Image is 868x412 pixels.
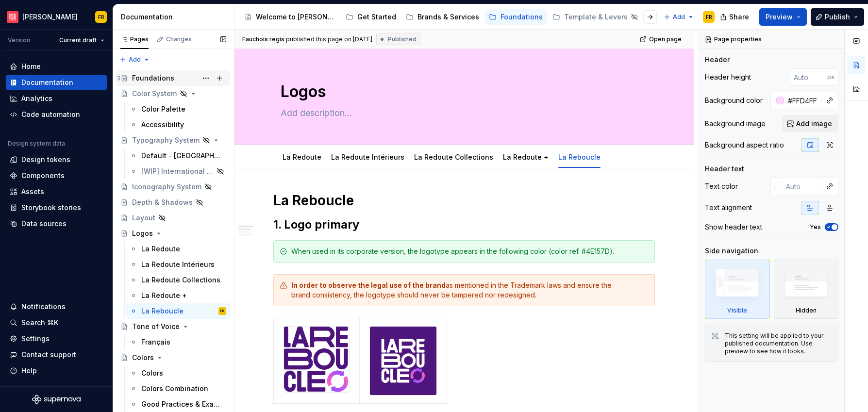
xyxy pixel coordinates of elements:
[141,337,170,347] div: Français
[8,36,30,44] div: Version
[141,399,221,409] div: Good Practices & Examples
[21,334,50,344] div: Settings
[21,219,67,229] div: Data sources
[499,147,552,167] div: La Redoute +
[117,53,153,66] button: Add
[126,365,230,381] a: Colors
[673,13,685,21] span: Add
[273,192,655,209] h1: La Reboucle
[705,119,766,129] div: Background image
[240,7,659,27] div: Page tree
[126,396,230,412] a: Good Practices & Examples
[291,281,446,289] strong: In order to observe the legal use of the brand
[357,12,396,22] div: Get Started
[6,168,107,183] a: Components
[55,33,109,47] button: Current draft
[564,12,628,22] div: Template & Levers
[485,9,547,25] a: Foundations
[705,140,784,150] div: Background aspect ratio
[705,222,762,232] div: Show header text
[22,12,78,22] div: [PERSON_NAME]
[21,203,81,213] div: Storybook stories
[706,13,712,21] div: FR
[8,140,65,148] div: Design system data
[141,151,221,161] div: Default - [GEOGRAPHIC_DATA]
[774,260,839,319] div: Hidden
[6,363,107,379] button: Help
[796,119,832,129] span: Add image
[649,35,682,43] span: Open page
[166,35,192,43] div: Changes
[21,62,41,71] div: Home
[220,306,224,316] div: FR
[759,8,807,26] button: Preview
[766,12,793,22] span: Preview
[558,153,601,161] a: La Reboucle
[827,73,835,81] p: px
[503,153,549,161] a: La Redoute +
[21,366,37,376] div: Help
[121,12,230,22] div: Documentation
[6,299,107,314] button: Notifications
[782,178,821,195] input: Auto
[273,217,655,232] h2: 1. Logo primary
[715,8,755,26] button: Share
[141,120,184,130] div: Accessibility
[727,307,747,314] div: Visible
[117,179,230,195] a: Iconography System
[291,280,649,300] div: as mentioned in the Trademark laws and ensure the brand consistency, the logotype should never be...
[810,223,821,231] label: Yes
[132,198,193,207] div: Depth & Shadows
[240,9,340,25] a: Welcome to [PERSON_NAME]
[126,101,230,117] a: Color Palette
[141,306,184,316] div: La Reboucle
[141,166,214,176] div: [WIP] International - Non latin countries
[790,68,827,86] input: Auto
[6,315,107,330] button: Search ⌘K
[6,59,107,74] a: Home
[6,75,107,90] a: Documentation
[410,147,497,167] div: La Redoute Collections
[705,260,770,319] div: Visible
[126,148,230,164] a: Default - [GEOGRAPHIC_DATA]
[21,302,66,312] div: Notifications
[414,153,493,161] a: La Redoute Collections
[98,13,104,21] div: FR
[132,89,177,99] div: Color System
[501,12,543,22] div: Foundations
[21,110,80,119] div: Code automation
[661,10,697,24] button: Add
[132,229,153,238] div: Logos
[129,56,141,64] span: Add
[132,213,155,223] div: Layout
[6,331,107,346] a: Settings
[402,9,483,25] a: Brands & Services
[32,395,81,404] svg: Supernova Logo
[6,184,107,199] a: Assets
[141,384,208,394] div: Colors Combination
[327,147,408,167] div: La Redoute Intérieurs
[21,318,58,328] div: Search ⌘K
[705,203,752,213] div: Text alignment
[21,350,76,360] div: Contact support
[21,155,70,165] div: Design tokens
[117,210,230,226] a: Layout
[286,35,372,43] div: published this page on [DATE]
[388,35,417,43] span: Published
[141,104,185,114] div: Color Palette
[279,80,646,103] textarea: Logos
[21,171,65,181] div: Components
[705,55,730,65] div: Header
[2,6,111,27] button: [PERSON_NAME]FR
[141,244,180,254] div: La Redoute
[126,272,230,288] a: La Redoute Collections
[117,195,230,210] a: Depth & Shadows
[141,368,163,378] div: Colors
[141,291,187,300] div: La Redoute +
[6,91,107,106] a: Analytics
[331,153,404,161] a: La Redoute Intérieurs
[291,247,649,256] div: When used in its corporate version, the logotype appears in the following color (color ref. #4E15...
[117,350,230,365] a: Colors
[417,12,479,22] div: Brands & Services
